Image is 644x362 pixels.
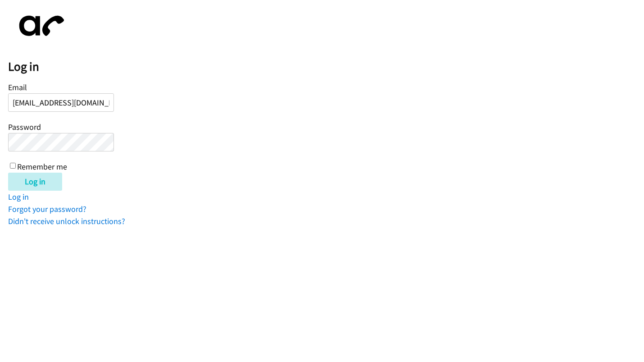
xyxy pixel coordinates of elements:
[8,204,86,214] a: Forgot your password?
[8,82,27,92] label: Email
[8,59,644,74] h2: Log in
[8,8,71,44] img: aphone-8a226864a2ddd6a5e75d1ebefc011f4aa8f32683c2d82f3fb0802fe031f96514.svg
[8,122,41,132] label: Password
[8,192,29,202] a: Log in
[8,216,125,226] a: Didn't receive unlock instructions?
[17,161,67,172] label: Remember me
[8,173,62,191] input: Log in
